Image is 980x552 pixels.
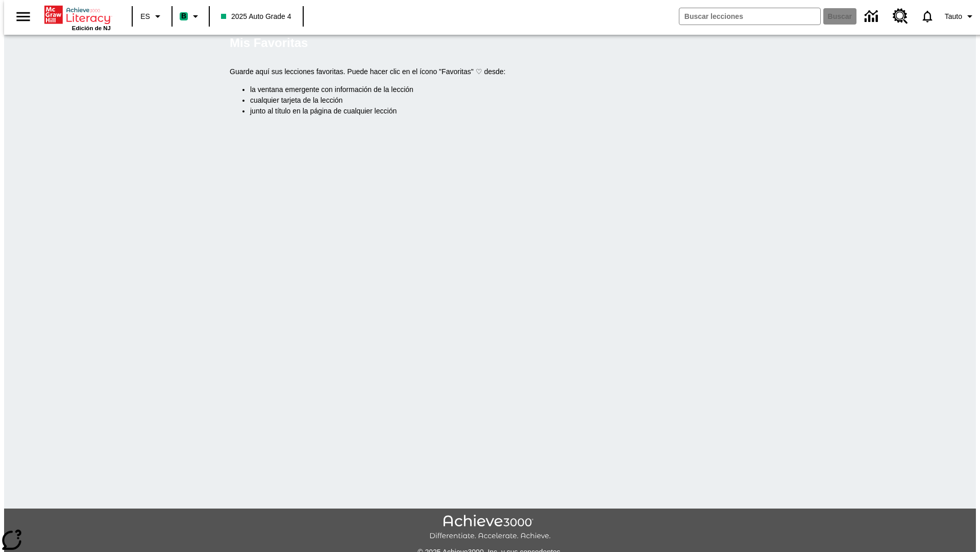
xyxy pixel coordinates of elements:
button: Lenguaje: ES, Selecciona un idioma [136,7,168,26]
h5: Mis Favoritas [230,35,308,51]
button: Perfil/Configuración [941,7,980,26]
a: Centro de recursos, Se abrirá en una pestaña nueva. [887,3,914,30]
li: la ventana emergente con información de la lección [250,84,750,95]
span: ES [140,11,150,22]
span: B [181,10,186,22]
span: 2025 Auto Grade 4 [221,11,291,22]
li: cualquier tarjeta de la lección [250,95,750,106]
a: Centro de información [859,3,887,31]
span: Tauto [945,11,962,22]
a: Portada [44,5,111,25]
span: Edición de NJ [72,25,111,31]
div: Portada [44,4,111,31]
button: Boost El color de la clase es verde menta. Cambiar el color de la clase. [176,7,206,26]
li: junto al título en la página de cualquier lección [250,106,750,117]
a: Notificaciones [914,3,941,30]
img: Achieve3000 Differentiate Accelerate Achieve [429,515,551,541]
button: Abrir el menú lateral [8,2,38,32]
p: Guarde aquí sus lecciones favoritas. Puede hacer clic en el ícono "Favoritas" ♡ desde: [230,66,750,77]
input: Buscar campo [679,8,820,25]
